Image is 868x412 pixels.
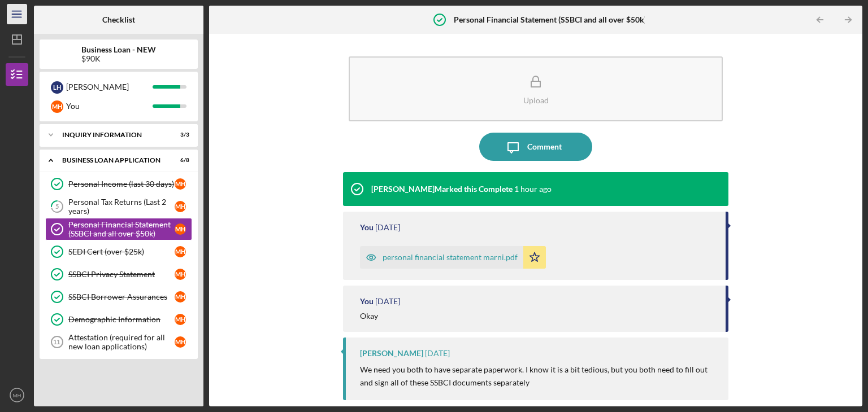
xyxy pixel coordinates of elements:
time: 2025-08-18 14:04 [514,185,552,194]
a: Personal Income (last 30 days)MH [45,173,192,195]
div: M H [175,336,186,348]
b: Checklist [102,15,135,24]
div: M H [175,223,186,235]
div: Demographic Information [68,315,175,324]
div: You [360,223,374,232]
div: [PERSON_NAME] Marked this Complete [371,185,513,194]
a: 5Personal Tax Returns (Last 2 years)MH [45,195,192,218]
div: personal financial statement marni.pdf [383,253,518,262]
div: M H [175,269,186,280]
div: M H [175,178,186,190]
tspan: 11 [53,339,60,345]
tspan: 5 [55,203,59,211]
a: 11Attestation (required for all new loan applications)MH [45,331,192,353]
div: Upload [523,96,549,104]
div: You [66,97,153,116]
time: 2025-08-15 18:25 [375,297,400,306]
button: Upload [349,56,723,121]
div: 6 / 8 [169,157,189,164]
div: Personal Financial Statement (SSBCI and all over $50k) [68,220,175,238]
div: Okay [360,312,378,321]
div: 3 / 3 [169,132,189,138]
div: $90K [81,54,156,63]
div: Personal Tax Returns (Last 2 years) [68,198,175,216]
button: Comment [479,133,592,161]
div: Personal Income (last 30 days) [68,179,175,189]
div: [PERSON_NAME] [66,77,153,97]
div: BUSINESS LOAN APPLICATION [62,157,161,164]
a: SEDI Cert (over $25k)MH [45,240,192,263]
div: M H [175,314,186,325]
div: M H [175,246,186,257]
div: SEDI Cert (over $25k) [68,247,175,256]
p: We need you both to have separate paperwork. I know it is a bit tedious, but you both need to fil... [360,363,717,389]
div: M H [175,291,186,303]
div: Attestation (required for all new loan applications) [68,333,175,351]
div: Comment [527,133,562,161]
b: Personal Financial Statement (SSBCI and all over $50k) [454,15,646,24]
a: Demographic InformationMH [45,308,192,331]
div: INQUIRY INFORMATION [62,132,161,138]
button: MH [6,384,28,406]
a: Personal Financial Statement (SSBCI and all over $50k)MH [45,218,192,240]
time: 2025-08-16 17:43 [375,223,400,232]
div: M H [51,100,63,113]
button: personal financial statement marni.pdf [360,246,546,269]
text: MH [13,392,21,398]
div: You [360,297,374,306]
div: [PERSON_NAME] [360,349,423,358]
a: SSBCI Privacy StatementMH [45,263,192,286]
b: Business Loan - NEW [81,45,156,54]
div: SSBCI Privacy Statement [68,270,175,279]
div: SSBCI Borrower Assurances [68,292,175,301]
a: SSBCI Borrower AssurancesMH [45,286,192,308]
div: L H [51,81,63,94]
time: 2025-08-15 17:59 [425,349,450,358]
div: M H [175,201,186,212]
